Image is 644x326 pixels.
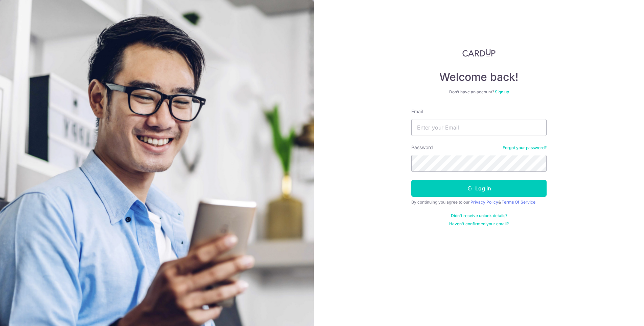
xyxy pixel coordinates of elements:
a: Privacy Policy [470,200,498,205]
button: Log in [411,180,547,197]
h4: Welcome back! [411,70,547,84]
label: Password [411,144,433,151]
a: Forgot your password? [503,145,547,150]
div: Don’t have an account? [411,89,547,95]
a: Haven't confirmed your email? [449,221,509,227]
a: Didn't receive unlock details? [451,213,507,218]
label: Email [411,108,423,115]
a: Sign up [495,89,509,94]
div: By continuing you agree to our & [411,200,547,205]
input: Enter your Email [411,119,547,136]
img: CardUp Logo [462,49,496,57]
a: Terms Of Service [502,200,535,205]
